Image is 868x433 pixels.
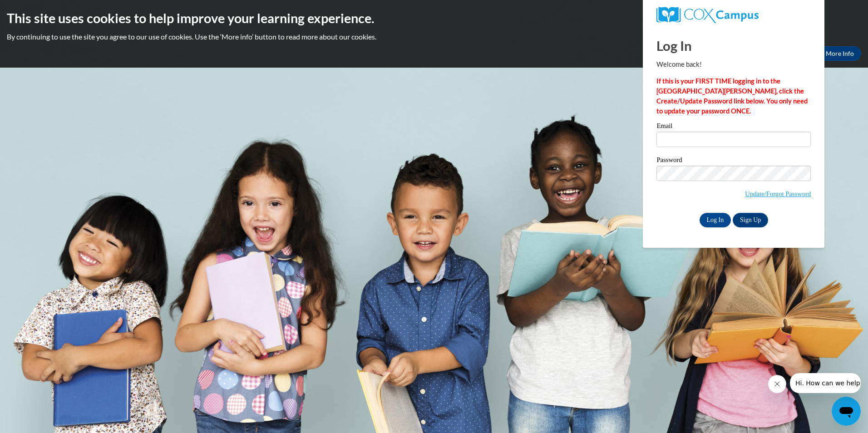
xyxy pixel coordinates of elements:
img: COX Campus [656,7,758,23]
p: By continuing to use the site you agree to our use of cookies. Use the ‘More info’ button to read... [7,32,861,42]
label: Email [656,123,811,132]
h1: Log In [656,36,811,55]
input: Log In [700,213,731,227]
iframe: Message from company [790,373,861,393]
h2: This site uses cookies to help improve your learning experience. [7,9,861,27]
strong: If this is your FIRST TIME logging in to the [GEOGRAPHIC_DATA][PERSON_NAME], click the Create/Upd... [656,77,808,115]
iframe: Close message [768,375,786,393]
a: Sign Up [733,213,768,227]
a: Update/Forgot Password [745,190,811,197]
a: More Info [819,46,861,61]
p: Welcome back! [656,59,811,69]
span: Hi. How can we help? [5,6,74,14]
iframe: Button to launch messaging window [832,397,861,426]
label: Password [656,157,811,166]
a: COX Campus [656,7,811,23]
